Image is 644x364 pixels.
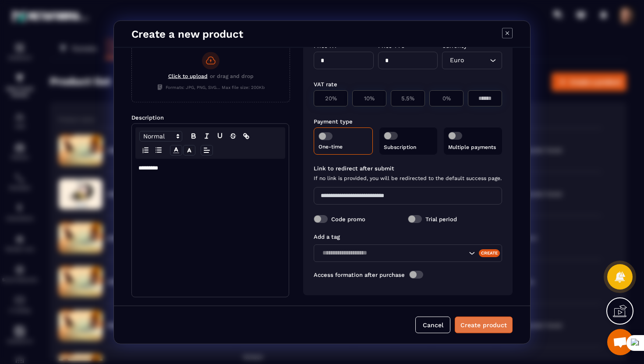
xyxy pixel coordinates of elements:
span: Euro [448,55,466,65]
button: Create product [455,316,513,333]
p: 5.5% [396,95,420,101]
span: or drag and drop [210,73,254,81]
p: Subscription [384,144,433,150]
label: VAT rate [314,81,337,87]
label: Access formation after purchase [314,271,405,278]
p: 0% [434,95,459,101]
p: One-time [318,143,368,149]
h4: Create a new product [131,28,243,40]
span: If no link is provided, you will be redirected to the default success page. [314,175,502,181]
label: Price HT [314,42,337,49]
label: Link to redirect after submit [314,165,502,171]
label: Payment type [314,118,353,124]
label: Description [131,114,164,120]
input: Search for option [466,55,488,65]
span: Formats: JPG, PNG, SVG... Max file size: 200Kb [157,84,265,90]
div: Create [479,249,500,257]
label: Price TTC [378,42,405,49]
button: Cancel [415,316,450,333]
span: Click to upload [168,73,208,79]
div: Search for option [442,51,502,69]
input: Search for option [319,248,467,258]
div: Mở cuộc trò chuyện [607,329,633,355]
p: 10% [357,95,382,101]
label: Add a tag [314,233,340,240]
p: 20% [318,95,343,101]
label: Currency [442,42,467,49]
p: Multiple payments [448,144,498,150]
div: Search for option [314,244,502,262]
label: Trial period [425,216,457,222]
label: Code promo [331,216,365,222]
